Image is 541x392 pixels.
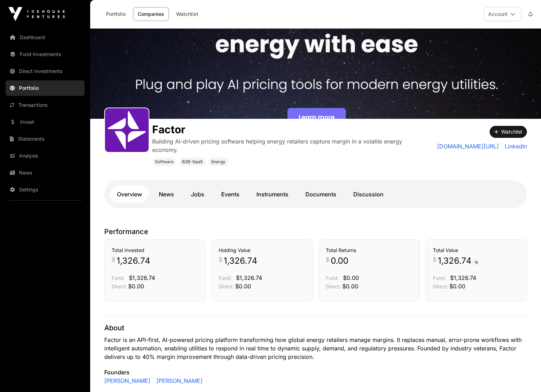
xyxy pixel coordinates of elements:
[433,247,520,254] h3: Total Value
[298,186,343,203] a: Documents
[490,126,527,138] button: Watchlist
[104,376,150,385] a: [PERSON_NAME]
[502,142,527,151] a: LinkedIn
[110,186,521,203] nav: Tabs
[112,283,127,289] span: Direct:
[506,358,541,392] iframe: Chat Widget
[133,7,169,21] a: Companies
[117,255,150,267] span: 1,326.74
[219,247,305,254] h3: Holding Value
[326,255,329,264] span: $
[433,255,436,264] span: $
[6,97,85,113] a: Transactions
[6,114,85,130] a: Invest
[104,227,527,237] p: Performance
[224,255,257,267] span: 1,326.74
[128,283,144,290] span: $0.00
[433,275,446,281] span: Fund:
[172,7,203,21] a: Watchlist
[219,255,222,264] span: $
[152,186,181,203] a: News
[6,182,85,197] a: Settings
[326,247,412,254] h3: Total Returns
[6,165,85,180] a: News
[236,274,262,281] span: $1,326.74
[108,111,146,149] img: Factor-favicon.svg
[104,323,527,333] p: About
[153,376,203,385] a: [PERSON_NAME]
[104,336,527,361] p: Factor is an API-first, AI-powered pricing platform transforming how global energy retailers mana...
[211,159,225,165] span: Energy
[129,274,155,281] span: $1,326.74
[346,186,391,203] a: Discussion
[219,275,232,281] span: Fund:
[214,186,247,203] a: Events
[326,283,341,289] span: Direct:
[104,368,527,376] p: Founders
[155,159,174,165] span: Software
[484,7,521,21] button: Account
[6,63,85,79] a: Direct Investments
[8,7,65,21] img: Icehouse Ventures Logo
[449,283,465,290] span: $0.00
[112,255,115,264] span: $
[437,142,499,151] a: [DOMAIN_NAME][URL]
[184,186,211,203] a: Jobs
[110,186,149,203] a: Overview
[235,283,251,290] span: $0.00
[433,283,448,289] span: Direct:
[152,123,421,136] h1: Factor
[6,148,85,164] a: Analysis
[219,283,234,289] span: Direct:
[182,159,203,165] span: B2B-SaaS
[438,255,480,267] span: 1,326.74
[101,7,130,21] a: Portfolio
[343,274,359,281] span: $0.00
[112,275,125,281] span: Fund:
[90,29,541,119] img: Factor
[6,131,85,147] a: Statements
[152,137,421,154] p: Building AI-driven pricing software helping energy retailers capture margin in a volatile energy ...
[6,30,85,45] a: Dashboard
[249,186,296,203] a: Instruments
[331,255,348,267] span: 0.00
[6,47,85,62] a: Fund Investments
[342,283,358,290] span: $0.00
[326,275,339,281] span: Fund:
[450,274,476,281] span: $1,326.74
[6,80,85,96] a: Portfolio
[112,247,198,254] h3: Total Invested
